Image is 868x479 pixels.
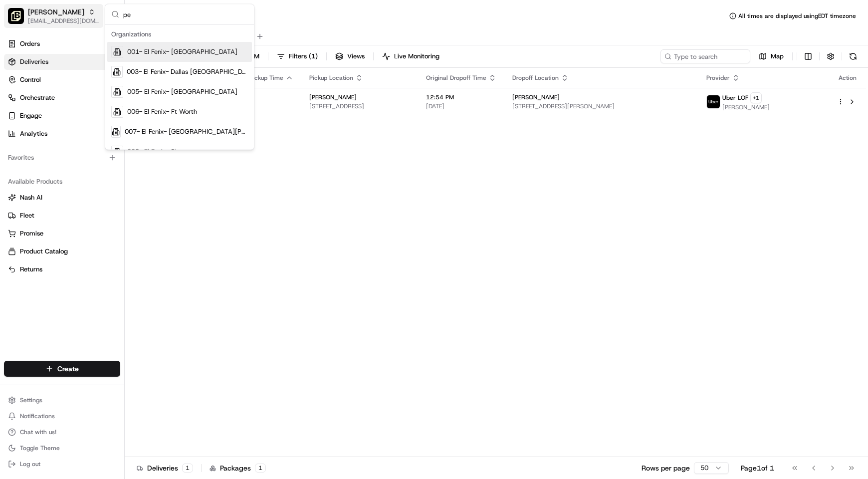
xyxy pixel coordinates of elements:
[738,12,856,20] span: All times are displayed using EDT timezone
[20,129,47,138] span: Analytics
[4,190,120,206] button: Nash AI
[8,265,116,274] a: Returns
[127,47,237,56] span: 001- El Fenix- [GEOGRAPHIC_DATA]
[289,52,318,61] span: Filters
[20,396,42,404] span: Settings
[4,174,120,190] div: Available Products
[8,229,116,238] a: Promise
[20,57,48,66] span: Deliveries
[4,150,120,166] div: Favorites
[28,7,84,17] button: [PERSON_NAME]
[741,463,774,473] div: Page 1 of 1
[57,364,79,374] span: Create
[255,464,266,473] div: 1
[8,211,116,220] a: Fleet
[225,74,283,82] span: Original Pickup Time
[20,211,34,220] span: Fleet
[272,49,322,63] button: Filters(1)
[309,102,410,110] span: [STREET_ADDRESS]
[4,393,120,407] button: Settings
[6,141,80,159] a: 📗Knowledge Base
[80,141,164,159] a: 💻API Documentation
[127,87,237,96] span: 005- El Fenix- [GEOGRAPHIC_DATA]
[754,49,788,63] button: Map
[837,74,858,82] div: Action
[170,99,182,111] button: Start new chat
[26,65,180,75] input: Got a question? Start typing here...
[123,4,248,24] input: Search...
[771,52,784,61] span: Map
[4,409,120,423] button: Notifications
[4,208,120,224] button: Fleet
[10,146,18,154] div: 📗
[4,126,120,142] a: Analytics
[225,93,293,101] span: 12:21 PM
[4,36,120,52] a: Orders
[426,102,496,110] span: [DATE]
[4,226,120,241] button: Promise
[182,464,193,473] div: 1
[84,146,92,154] div: 💻
[309,93,357,101] span: [PERSON_NAME]
[846,49,860,63] button: Refresh
[20,247,68,256] span: Product Catalog
[70,169,121,177] a: Powered byPylon
[34,96,164,106] div: Start new chat
[722,103,770,111] span: [PERSON_NAME]
[8,247,116,256] a: Product Catalog
[137,463,193,473] div: Deliveries
[4,457,120,471] button: Log out
[210,463,266,473] div: Packages
[8,193,116,202] a: Nash AI
[127,107,197,116] span: 006- El Fenix- Ft Worth
[99,170,121,177] span: Pylon
[394,52,439,61] span: Live Monitoring
[4,261,120,277] button: Returns
[127,147,187,156] span: 008- El Fenix- Plano
[4,54,120,70] a: Deliveries
[750,92,762,103] button: +1
[706,74,730,82] span: Provider
[378,49,444,63] button: Live Monitoring
[28,17,99,25] button: [EMAIL_ADDRESS][DOMAIN_NAME]
[20,444,60,452] span: Toggle Theme
[10,96,28,114] img: 1736555255976-a54dd68f-1ca7-489b-9aae-adbdc363a1c4
[426,93,496,101] span: 12:54 PM
[20,39,40,48] span: Orders
[225,102,293,110] span: [DATE]
[34,106,126,114] div: We're available if you need us!
[707,95,720,108] img: uber-new-logo.jpeg
[8,8,24,24] img: Pei Wei - Brentwood
[127,67,248,76] span: 003- El Fenix- Dallas [GEOGRAPHIC_DATA]
[20,193,42,202] span: Nash AI
[4,90,120,106] button: Orchestrate
[105,25,254,150] div: Suggestions
[512,102,691,110] span: [STREET_ADDRESS][PERSON_NAME]
[10,10,30,30] img: Nash
[309,52,318,61] span: ( 1 )
[512,93,560,101] span: [PERSON_NAME]
[20,145,76,155] span: Knowledge Base
[20,75,41,84] span: Control
[20,428,56,436] span: Chat with us!
[660,49,750,63] input: Type to search
[20,412,55,420] span: Notifications
[347,52,365,61] span: Views
[512,74,559,82] span: Dropoff Location
[309,74,353,82] span: Pickup Location
[4,108,120,124] button: Engage
[4,72,120,88] button: Control
[20,460,40,468] span: Log out
[107,27,252,42] div: Organizations
[4,361,120,377] button: Create
[4,243,120,259] button: Product Catalog
[722,94,748,102] span: Uber LOF
[426,74,486,82] span: Original Dropoff Time
[4,441,120,455] button: Toggle Theme
[331,49,369,63] button: Views
[20,111,42,120] span: Engage
[125,127,248,136] span: 007- El Fenix- [GEOGRAPHIC_DATA][PERSON_NAME]
[20,265,42,274] span: Returns
[94,145,160,155] span: API Documentation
